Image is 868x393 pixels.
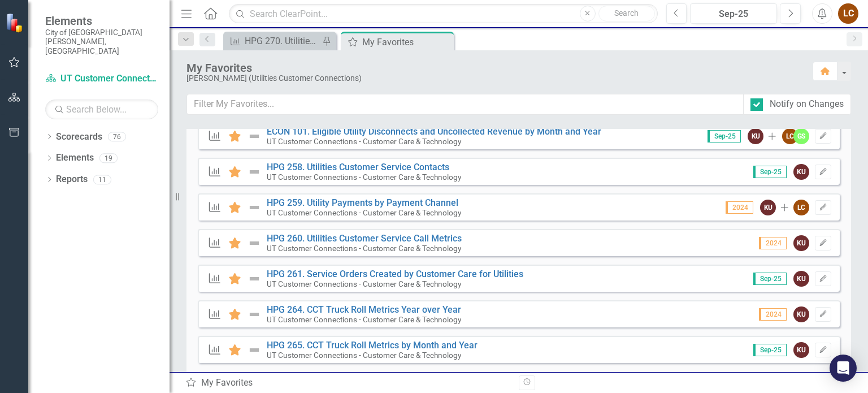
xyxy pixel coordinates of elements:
div: KU [793,306,809,322]
a: Scorecards [56,131,102,144]
a: HPG 270. Utilities Customer Satisfaction Results [226,34,319,48]
a: HPG 260. Utilities Customer Service Call Metrics [267,233,462,244]
div: 19 [99,153,118,163]
span: Search [614,8,639,18]
span: 2024 [759,308,787,321]
div: LC [793,200,809,215]
img: Not Defined [248,165,261,179]
div: My Favorites [362,35,451,49]
button: LC [838,3,858,24]
div: Notify on Changes [770,98,844,111]
img: Not Defined [248,272,261,286]
span: Sep-25 [753,166,787,178]
a: UT Customer Connections - Customer Care & Technology [45,72,158,85]
small: UT Customer Connections - Customer Care & Technology [267,279,461,288]
a: Elements [56,152,94,165]
div: [PERSON_NAME] (Utilities Customer Connections) [186,74,801,83]
div: My Favorites [186,62,801,74]
div: GS [793,128,809,144]
div: KU [793,271,809,287]
img: Not Defined [248,308,261,321]
div: Sep-25 [694,7,773,21]
div: 11 [93,175,111,184]
a: HPG 265. CCT Truck Roll Metrics by Month and Year [267,340,478,351]
div: KU [748,128,763,144]
a: HPG 261. Service Orders Created by Customer Care for Utilities [267,269,523,279]
small: UT Customer Connections - Customer Care & Technology [267,172,461,182]
img: Not Defined [248,129,261,143]
small: UT Customer Connections - Customer Care & Technology [267,244,461,253]
span: Sep-25 [708,130,741,142]
input: Search Below... [45,100,158,119]
button: Search [598,6,655,21]
span: Sep-25 [753,273,787,285]
div: KU [760,200,776,215]
input: Search ClearPoint... [229,4,657,24]
small: UT Customer Connections - Customer Care & Technology [267,208,461,217]
input: Filter My Favorites... [186,94,744,115]
div: LC [782,128,798,144]
small: UT Customer Connections - Customer Care & Technology [267,315,461,324]
a: Reports [56,173,88,186]
div: 76 [108,132,126,141]
span: 2024 [759,237,787,249]
span: Sep-25 [753,344,787,356]
div: My Favorites [185,377,510,390]
small: City of [GEOGRAPHIC_DATA][PERSON_NAME], [GEOGRAPHIC_DATA] [45,28,158,55]
div: KU [793,342,809,358]
small: UT Customer Connections - Customer Care & Technology [267,351,461,360]
div: KU [793,235,809,251]
img: ClearPoint Strategy [6,13,25,33]
img: Not Defined [248,343,261,357]
img: Not Defined [248,236,261,250]
a: ECON 101. Eligible Utility Disconnects and Uncollected Revenue by Month and Year [267,126,601,137]
span: 2024 [726,201,753,214]
div: HPG 270. Utilities Customer Satisfaction Results [245,34,319,48]
div: KU [793,164,809,180]
span: Elements [45,14,158,28]
small: UT Customer Connections - Customer Care & Technology [267,137,461,146]
a: HPG 258. Utilities Customer Service Contacts [267,162,449,172]
a: HPG 264. CCT Truck Roll Metrics Year over Year [267,304,461,315]
div: Open Intercom Messenger [830,355,857,382]
button: Sep-25 [690,3,777,24]
a: HPG 259. Utility Payments by Payment Channel [267,197,458,208]
img: Not Defined [248,201,261,214]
